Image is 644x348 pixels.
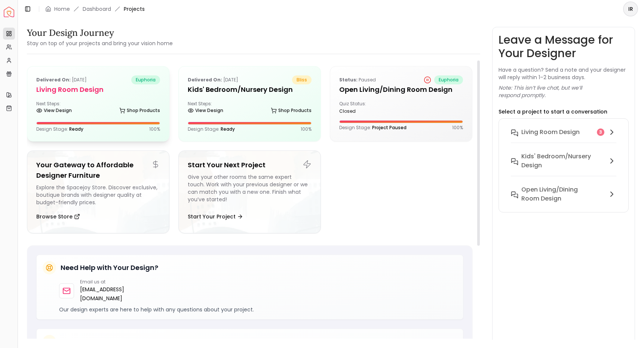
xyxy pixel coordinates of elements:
[69,126,83,132] span: Ready
[188,160,312,170] h5: Start Your Next Project
[4,7,14,17] a: Spacejoy
[188,173,312,206] div: Give your other rooms the same expert touch. Work with your previous designer or we can match you...
[339,84,463,95] h5: Open Living/Dining Room Design
[178,150,321,233] a: Start Your Next ProjectGive your other rooms the same expert touch. Work with your previous desig...
[339,77,358,83] b: Status:
[36,184,160,206] div: Explore the Spacejoy Store. Discover exclusive, boutique brands with designer quality at budget-f...
[61,336,162,347] h5: Stay Updated on Your Project
[131,75,160,84] span: euphoria
[292,75,312,84] span: bliss
[452,125,463,131] p: 100 %
[188,77,222,83] b: Delivered on:
[27,150,169,233] a: Your Gateway to Affordable Designer FurnitureExplore the Spacejoy Store. Discover exclusive, bout...
[149,126,160,132] p: 100 %
[4,7,14,17] img: Spacejoy Logo
[301,126,312,132] p: 100 %
[54,5,70,13] a: Home
[36,160,160,181] h5: Your Gateway to Affordable Designer Furniture
[339,108,398,114] div: closed
[119,105,160,116] a: Shop Products
[36,126,83,132] p: Design Stage:
[505,149,623,182] button: Kids' Bedroom/Nursery Design
[36,84,160,95] h5: Living Room Design
[188,105,223,116] a: View Design
[499,108,607,115] p: Select a project to start a conversation
[59,306,457,313] p: Our design experts are here to help with any questions about your project.
[36,75,87,84] p: [DATE]
[45,5,145,13] nav: breadcrumb
[623,1,638,16] button: IR
[499,66,629,81] p: Have a question? Send a note and your designer will reply within 1–2 business days.
[80,285,150,303] a: [EMAIL_ADDRESS][DOMAIN_NAME]
[499,84,629,99] p: Note: This isn’t live chat, but we’ll respond promptly.
[36,101,160,116] div: Next Steps:
[27,27,173,39] h3: Your Design Journey
[36,105,72,116] a: View Design
[521,152,605,170] h6: Kids' Bedroom/Nursery Design
[372,124,407,131] span: Project Paused
[424,76,431,84] div: Project Paused
[521,185,605,203] h6: Open Living/Dining Room Design
[124,5,145,13] span: Projects
[339,101,398,114] div: Quiz Status:
[521,128,580,137] h6: Living Room Design
[221,126,235,132] span: Ready
[27,40,173,47] small: Stay on top of your projects and bring your vision home
[83,5,111,13] a: Dashboard
[36,77,71,83] b: Delivered on:
[624,2,637,16] span: IR
[188,75,238,84] p: [DATE]
[499,33,629,60] h3: Leave a Message for Your Designer
[36,209,80,224] button: Browse Store
[61,262,158,273] h5: Need Help with Your Design?
[271,105,312,116] a: Shop Products
[434,75,463,84] span: euphoria
[597,128,604,136] div: 3
[339,75,376,84] p: Paused
[188,209,243,224] button: Start Your Project
[188,84,312,95] h5: Kids' Bedroom/Nursery Design
[188,126,235,132] p: Design Stage:
[505,125,623,149] button: Living Room Design3
[505,182,623,206] button: Open Living/Dining Room Design
[188,101,312,116] div: Next Steps:
[339,125,407,131] p: Design Stage:
[80,279,150,285] p: Email us at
